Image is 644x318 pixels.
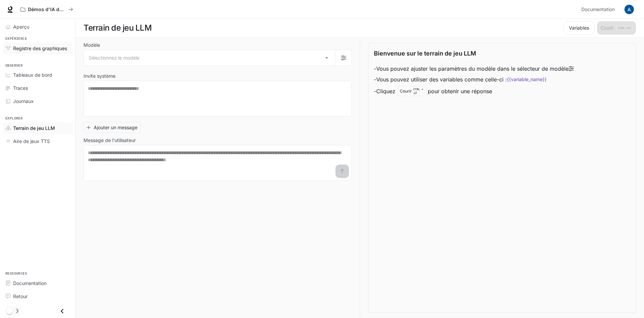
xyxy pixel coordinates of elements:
button: Ajouter un message [84,122,141,133]
code: {{variable_name}} [507,76,547,83]
font: Courir [400,89,412,94]
div: Sélectionnez le modèle [84,50,335,66]
button: Tous les espaces de travail [18,3,76,16]
font: Aperçu [13,24,29,30]
font: - [374,88,376,95]
font: Message de l'utilisateur [84,137,136,143]
font: Sélectionnez le modèle [89,55,139,61]
a: Documentation [579,3,620,16]
a: Registre des graphiques [3,42,72,54]
button: Fermer le tiroir [55,304,70,318]
font: Tableaux de bord [13,72,52,78]
a: Tableaux de bord [3,69,72,81]
font: pour obtenir une réponse [428,88,492,95]
font: Journaux [13,98,34,104]
font: Vous pouvez utiliser des variables comme celle-ci : [376,76,507,83]
a: Retour [3,290,72,302]
a: Documentation [3,277,72,289]
font: Invite système [84,73,116,79]
font: Expérience [5,36,27,41]
img: Avatar de l'utilisateur [624,5,634,14]
a: Aire de jeux TTS [3,135,72,147]
font: Explorer [5,116,23,120]
font: Terrain de jeu LLM [13,125,55,131]
font: - [374,65,376,72]
a: Aperçu [3,21,72,33]
span: Basculement du mode sombre [6,307,13,314]
a: Terrain de jeu LLM [3,122,72,134]
font: Ajouter un message [94,125,137,130]
font: Terrain de jeu LLM [84,23,152,33]
font: Bienvenue sur le terrain de jeu LLM [374,50,476,57]
font: Vous pouvez ajuster les paramètres du modèle dans le sélecteur de modèle [376,65,569,72]
font: ⏎ [413,91,417,96]
font: Registre des graphiques [13,45,67,51]
font: Cliquez [376,88,395,95]
font: Modèle [84,42,100,48]
font: Traces [13,85,28,91]
font: Retour [13,293,28,299]
a: Journaux [3,95,72,107]
a: Traces [3,82,72,94]
font: Aire de jeux TTS [13,138,50,144]
button: Variables [563,21,594,35]
font: Démos d'IA dans le monde réel [28,6,101,12]
font: CTRL + [413,87,423,91]
font: Documentation [581,6,615,12]
font: Ressources [5,271,27,276]
font: Variables [569,25,589,31]
font: Observer [5,63,23,68]
button: Avatar de l'utilisateur [622,3,636,16]
font: - [374,76,376,83]
font: Documentation [13,280,46,286]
